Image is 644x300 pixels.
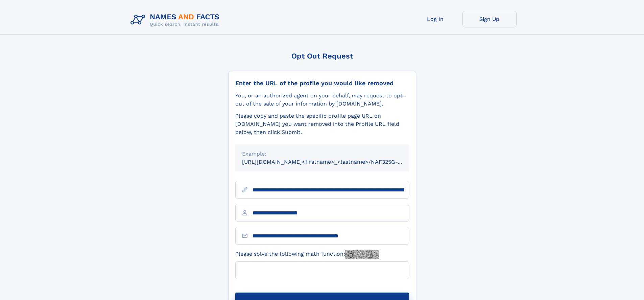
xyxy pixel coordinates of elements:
div: Enter the URL of the profile you would like removed [235,79,409,87]
a: Log In [408,11,462,27]
label: Please solve the following math function: [235,250,379,259]
img: Logo Names and Facts [128,11,225,29]
div: Example: [242,150,402,158]
small: [URL][DOMAIN_NAME]<firstname>_<lastname>/NAF325G-xxxxxxxx [242,159,422,165]
div: Please copy and paste the specific profile page URL on [DOMAIN_NAME] you want removed into the Pr... [235,112,409,136]
a: Sign Up [462,11,517,27]
div: Opt Out Request [228,52,416,60]
div: You, or an authorized agent on your behalf, may request to opt-out of the sale of your informatio... [235,92,409,108]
